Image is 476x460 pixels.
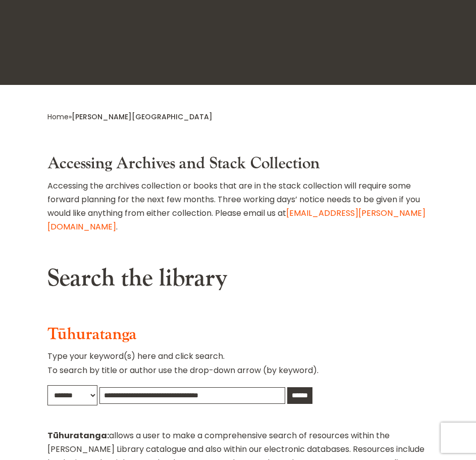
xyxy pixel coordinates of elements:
p: Accessing the archives collection or books that are in the stack collection will require some for... [47,179,428,234]
span: » [47,112,213,122]
h3: Tūhuratanga [47,325,428,349]
p: Type your keyword(s) here and click search. To search by title or author use the drop-down arrow ... [47,349,428,385]
h2: Search the library [47,264,428,298]
a: Home [47,112,69,122]
h3: Accessing Archives and Stack Collection [47,154,428,178]
strong: Tūhuratanga: [47,430,109,441]
span: [PERSON_NAME][GEOGRAPHIC_DATA] [72,112,213,122]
